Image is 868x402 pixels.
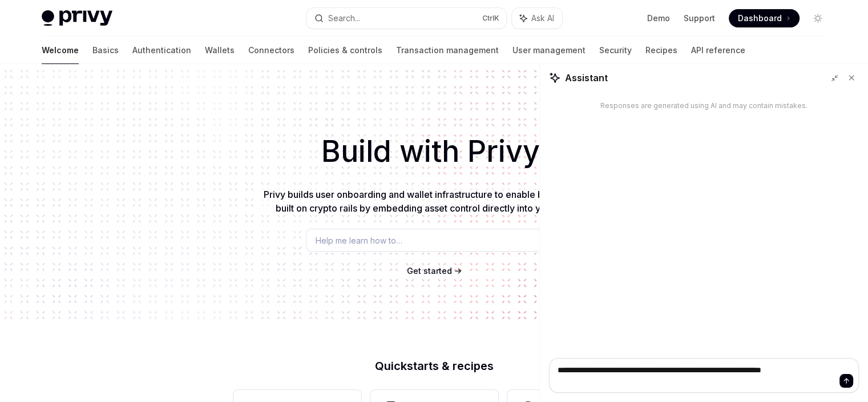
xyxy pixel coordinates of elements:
a: Support [684,13,715,24]
h2: Quickstarts & recipes [233,360,635,372]
span: Assistant [565,71,608,85]
a: User management [512,37,586,64]
button: Search...CtrlK [306,8,506,29]
span: Privy builds user onboarding and wallet infrastructure to enable better products built on crypto ... [264,189,604,214]
div: Responses are generated using AI and may contain mistakes. [600,101,808,110]
button: Ask AI [512,8,562,29]
a: Authentication [132,37,191,64]
a: Dashboard [729,9,800,27]
a: Demo [647,13,670,24]
a: Basics [92,37,119,64]
span: Ctrl K [482,14,499,23]
button: Send message [839,374,853,388]
a: Security [599,37,632,64]
img: light logo [42,10,112,26]
a: Recipes [645,37,677,64]
h1: Build with Privy. [18,129,850,174]
span: Ask AI [531,13,554,24]
a: Connectors [248,37,294,64]
a: Welcome [42,37,79,64]
span: Dashboard [738,13,782,24]
a: Get started [407,265,452,277]
span: Help me learn how to… [316,234,402,246]
button: Toggle dark mode [809,9,827,27]
a: API reference [691,37,745,64]
a: Wallets [205,37,235,64]
div: Search... [328,11,360,25]
a: Transaction management [396,37,499,64]
a: Policies & controls [308,37,382,64]
span: Get started [407,266,452,276]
